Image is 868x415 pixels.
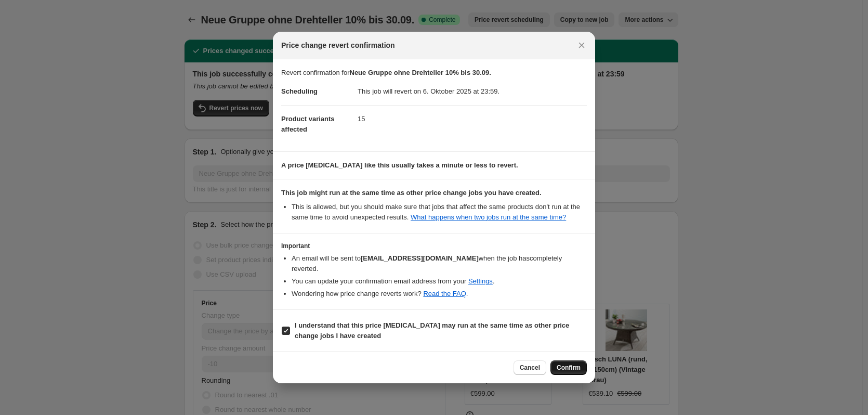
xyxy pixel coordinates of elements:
li: You can update your confirmation email address from your . [292,276,587,287]
b: A price [MEDICAL_DATA] like this usually takes a minute or less to revert. [281,161,518,169]
span: Product variants affected [281,115,335,133]
a: Settings [468,277,493,285]
span: Confirm [557,364,581,372]
dd: 15 [358,105,587,133]
li: This is allowed, but you should make sure that jobs that affect the same products don ' t run at ... [292,202,587,223]
b: [EMAIL_ADDRESS][DOMAIN_NAME] [361,254,479,262]
dd: This job will revert on 6. Oktober 2025 at 23:59. [358,78,587,105]
span: Price change revert confirmation [281,40,395,50]
a: Read the FAQ [423,290,466,297]
li: Wondering how price change reverts work? . [292,289,587,299]
li: An email will be sent to when the job has completely reverted . [292,253,587,274]
b: I understand that this price [MEDICAL_DATA] may run at the same time as other price change jobs I... [295,321,569,340]
a: What happens when two jobs run at the same time? [411,213,566,221]
span: Scheduling [281,87,318,95]
button: Cancel [514,360,546,375]
button: Confirm [550,360,587,375]
button: Close [574,38,589,53]
b: Neue Gruppe ohne Drehteller 10% bis 30.09. [350,69,491,76]
span: Cancel [520,364,540,372]
h3: Important [281,242,587,250]
b: This job might run at the same time as other price change jobs you have created. [281,189,542,197]
p: Revert confirmation for [281,68,587,78]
